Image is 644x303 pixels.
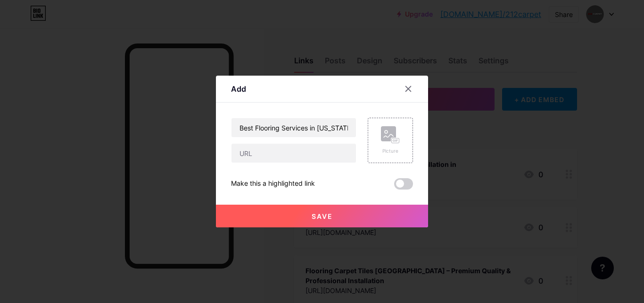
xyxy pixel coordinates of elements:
[231,178,315,190] div: Make this a highlighted link
[216,205,428,227] button: Save
[381,147,400,155] div: Picture
[231,118,356,137] input: Title
[312,212,333,220] span: Save
[231,83,246,95] div: Add
[231,144,356,163] input: URL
